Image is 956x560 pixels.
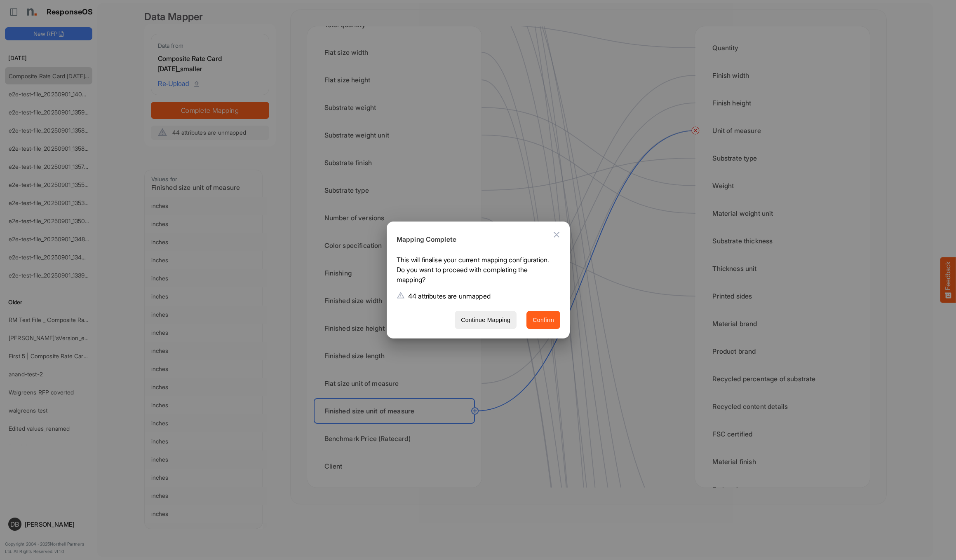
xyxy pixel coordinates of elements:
[397,234,554,245] h6: Mapping Complete
[533,315,554,325] span: Confirm
[408,291,491,301] p: 44 attributes are unmapped
[397,255,554,288] p: This will finalise your current mapping configuration. Do you want to proceed with completing the...
[461,315,510,325] span: Continue Mapping
[547,225,566,245] button: Close dialog
[526,311,560,329] button: Confirm
[455,311,517,329] button: Continue Mapping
